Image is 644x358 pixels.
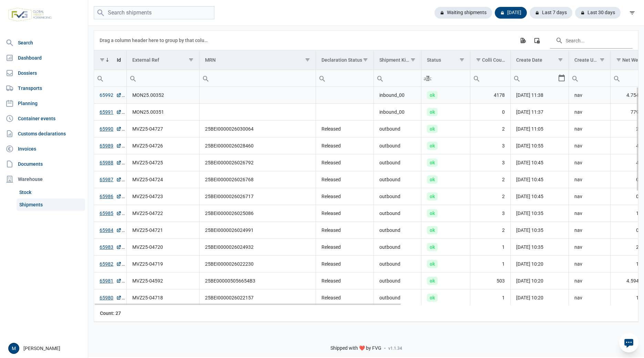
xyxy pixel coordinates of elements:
[427,91,438,99] span: ok
[470,188,510,205] td: 2
[374,121,421,137] td: outbound
[100,159,122,166] a: 65988
[470,87,510,104] td: 4178
[516,177,543,182] span: [DATE] 10:45
[100,277,122,284] a: 65981
[100,244,122,250] a: 65983
[530,7,572,19] div: Last 7 days
[100,35,210,46] div: Drag a column header here to group by that column
[126,50,199,70] td: Column External Ref
[569,205,610,222] td: nav
[558,70,566,86] div: Select
[611,70,623,86] div: Search box
[316,188,374,205] td: Released
[516,160,543,165] span: [DATE] 10:45
[316,239,374,256] td: Released
[470,50,510,70] td: Column Colli Count
[569,239,610,256] td: nav
[427,243,438,251] span: ok
[516,227,543,233] span: [DATE] 10:35
[569,188,610,205] td: nav
[126,121,199,137] td: MVZ25-04727
[516,278,543,284] span: [DATE] 10:20
[199,171,316,188] td: 25BEI0000026026768
[8,343,19,354] button: M
[200,70,212,86] div: Search box
[470,239,510,256] td: 1
[100,176,122,183] a: 65987
[427,277,438,285] span: ok
[199,70,316,87] td: Filter cell
[3,36,85,50] a: Search
[374,289,421,306] td: outbound
[569,70,581,86] div: Search box
[374,273,421,289] td: outbound
[569,154,610,171] td: nav
[482,57,505,63] div: Colli Count
[316,70,374,86] input: Filter cell
[476,57,481,62] span: Show filter options for column 'Colli Count'
[410,57,416,62] span: Show filter options for column 'Shipment Kind'
[470,121,510,137] td: 2
[384,345,386,351] span: -
[421,70,470,86] input: Filter cell
[126,171,199,188] td: MVZ25-04724
[100,227,122,234] a: 65984
[199,121,316,137] td: 25BEI0000026030064
[100,57,105,62] span: Show filter options for column 'Id'
[374,70,421,86] input: Filter cell
[558,57,563,62] span: Show filter options for column 'Create Date'
[94,50,126,70] td: Column Id
[427,158,438,167] span: ok
[574,57,599,63] div: Create User
[321,57,362,63] div: Declaration Status
[126,239,199,256] td: MVZ25-04720
[100,31,633,50] div: Data grid toolbar
[94,31,638,322] div: Data grid with 27 rows and 18 columns
[3,127,85,141] a: Customs declarations
[3,66,85,80] a: Dossiers
[550,32,633,49] input: Search in the data grid
[427,142,438,150] span: ok
[510,50,569,70] td: Column Create Date
[427,175,438,184] span: ok
[569,121,610,137] td: nav
[199,239,316,256] td: 25BEI0000026024932
[569,289,610,306] td: nav
[127,70,139,86] div: Search box
[199,289,316,306] td: 25BEI0000026022157
[427,294,438,302] span: ok
[126,137,199,154] td: MVZ25-04726
[427,125,438,133] span: ok
[126,154,199,171] td: MVZ25-04725
[100,142,122,149] a: 65989
[569,104,610,121] td: nav
[616,57,621,62] span: Show filter options for column 'Net Weight'
[374,50,421,70] td: Column Shipment Kind
[316,121,374,137] td: Released
[516,92,543,98] span: [DATE] 11:38
[199,188,316,205] td: 25BEI0000026026717
[374,154,421,171] td: outbound
[316,205,374,222] td: Released
[100,125,122,132] a: 65990
[330,345,381,351] span: Shipped with ❤️ by FVG
[470,154,510,171] td: 3
[126,87,199,104] td: MON25.00352
[531,34,543,47] div: Column Chooser
[316,289,374,306] td: Released
[470,171,510,188] td: 2
[470,273,510,289] td: 503
[569,137,610,154] td: nav
[316,171,374,188] td: Released
[3,157,85,171] a: Documents
[517,34,529,47] div: Export all data to Excel
[127,70,199,86] input: Filter cell
[374,239,421,256] td: outbound
[100,294,122,301] a: 65980
[427,108,438,116] span: ok
[374,137,421,154] td: outbound
[126,188,199,205] td: MVZ25-04723
[3,51,85,65] a: Dashboard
